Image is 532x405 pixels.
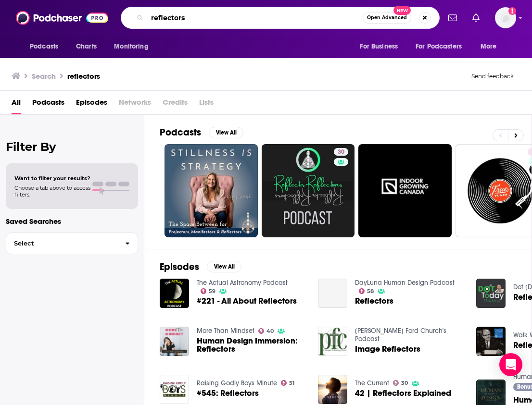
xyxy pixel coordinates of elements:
[76,95,107,114] a: Episodes
[197,379,277,387] a: Raising Godly Boys Minute
[476,279,506,308] img: Reflectors, Maybe?
[163,95,188,114] span: Credits
[76,40,97,53] span: Charts
[355,389,451,397] a: 42 | Reflectors Explained
[281,380,295,386] a: 51
[6,240,117,246] span: Select
[160,126,201,138] h2: Podcasts
[201,288,216,294] a: 59
[160,261,241,273] a: EpisodesView All
[508,7,516,15] svg: Add a profile image
[355,345,420,353] a: Image Reflectors
[474,37,509,56] button: open menu
[14,175,90,182] span: Want to filter your results?
[355,279,455,287] a: DayLuna Human Design Podcast
[197,327,254,335] a: More Than Mindset
[70,37,102,56] a: Charts
[32,95,64,114] a: Podcasts
[409,37,476,56] button: open menu
[160,375,189,404] img: #545: Reflectors
[121,7,440,29] div: Search podcasts, credits, & more...
[334,148,348,156] a: 30
[14,184,90,198] span: Choose a tab above to access filters.
[67,72,100,81] h3: reflectors
[359,288,374,294] a: 58
[495,7,516,28] img: User Profile
[209,289,215,294] span: 59
[147,10,363,25] input: Search podcasts, credits, & more...
[363,12,411,24] button: Open AdvancedNew
[16,9,108,27] img: Podchaser - Follow, Share and Rate Podcasts
[160,261,199,273] h2: Episodes
[367,289,374,294] span: 58
[114,40,148,53] span: Monitoring
[338,147,344,157] span: 30
[197,337,306,353] a: Human Design Immersion: Reflectors
[107,37,161,56] button: open menu
[23,37,71,56] button: open menu
[469,10,483,26] a: Show notifications dropdown
[199,95,214,114] span: Lists
[197,297,297,305] a: #221 - All About Reflectors
[318,279,347,308] a: Reflectors
[6,233,138,254] button: Select
[207,261,241,272] button: View All
[318,375,347,404] img: 42 | Reflectors Explained
[355,327,446,343] a: Parker Ford Church's Podcast
[258,328,274,334] a: 40
[266,329,274,333] span: 40
[197,389,259,397] a: #545: Reflectors
[353,37,410,56] button: open menu
[401,381,408,385] span: 30
[481,40,497,53] span: More
[12,95,21,114] a: All
[393,380,408,386] a: 30
[360,40,398,53] span: For Business
[6,217,138,226] p: Saved Searches
[197,279,288,287] a: The Actual Astronomy Podcast
[367,15,407,20] span: Open Advanced
[469,72,517,80] button: Send feedback
[32,72,56,81] h3: Search
[495,7,516,28] button: Show profile menu
[119,95,151,114] span: Networks
[495,7,516,28] span: Logged in as AirwaveMedia
[499,353,522,376] div: Open Intercom Messenger
[209,127,243,138] button: View All
[30,40,58,53] span: Podcasts
[318,327,347,356] img: Image Reflectors
[393,6,411,15] span: New
[6,140,138,154] h2: Filter By
[416,40,462,53] span: For Podcasters
[444,10,461,26] a: Show notifications dropdown
[160,327,189,356] img: Human Design Immersion: Reflectors
[160,279,189,308] img: #221 - All About Reflectors
[355,297,393,305] a: Reflectors
[476,327,506,356] img: Reflectors - Colossians
[160,126,243,138] a: PodcastsView All
[289,381,294,385] span: 51
[262,144,355,237] a: 30
[355,379,389,387] a: The Current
